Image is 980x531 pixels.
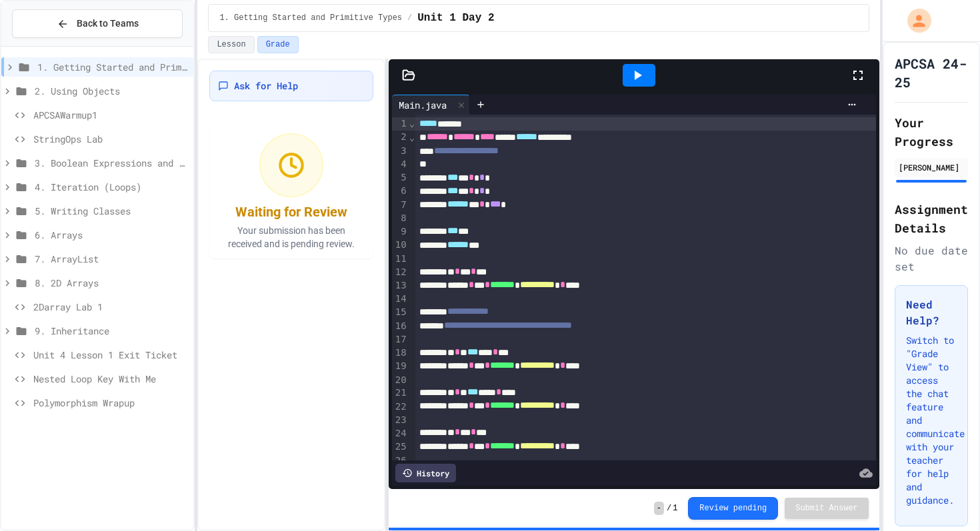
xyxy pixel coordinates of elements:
div: 14 [392,292,409,306]
span: Back to Teams [77,17,139,31]
span: 2. Using Objects [35,84,188,98]
div: 21 [392,386,409,400]
span: 1 [673,503,677,514]
div: 13 [392,279,409,292]
div: 4 [392,158,409,171]
div: 5 [392,171,409,185]
span: 3. Boolean Expressions and If Statements [35,156,188,170]
div: 9 [392,225,409,239]
span: 1. Getting Started and Primitive Types [37,60,188,74]
h1: APCSA 24-25 [895,54,968,91]
h2: Assignment Details [895,200,968,237]
div: 20 [392,374,409,387]
span: Fold line [409,132,415,143]
div: 26 [392,454,409,468]
button: Lesson [208,36,254,53]
div: Waiting for Review [235,203,347,221]
span: StringOps Lab [33,132,188,146]
span: Polymorphism Wrapup [33,396,188,410]
span: / [407,13,412,23]
span: APCSAWarmup1 [33,108,188,122]
h3: Need Help? [906,296,957,328]
span: 4. Iteration (Loops) [35,180,188,194]
div: 1 [392,117,409,131]
div: 11 [392,253,409,266]
div: 15 [392,306,409,319]
div: [PERSON_NAME] [899,161,964,173]
button: Back to Teams [12,9,183,38]
span: 6. Arrays [35,228,188,242]
div: No due date set [895,243,968,274]
span: Unit 4 Lesson 1 Exit Ticket [33,348,188,362]
span: Ask for Help [234,79,298,93]
div: 7 [392,199,409,212]
button: Submit Answer [785,498,869,519]
button: Review pending [688,497,778,520]
p: Your submission has been received and is pending review. [217,224,365,251]
h2: Your Progress [895,113,968,151]
div: 8 [392,212,409,225]
div: 12 [392,266,409,279]
span: 8. 2D Arrays [35,276,188,290]
div: 16 [392,320,409,333]
span: - [654,502,664,515]
div: My Account [893,5,935,36]
div: 23 [392,414,409,427]
div: 2 [392,131,409,144]
span: Fold line [409,118,415,129]
div: 10 [392,239,409,252]
span: 7. ArrayList [35,252,188,266]
div: 17 [392,333,409,346]
div: History [395,464,456,482]
span: Nested Loop Key With Me [33,372,188,386]
span: 5. Writing Classes [35,204,188,218]
div: 18 [392,346,409,360]
span: 2Darray Lab 1 [33,300,188,314]
p: Switch to "Grade View" to access the chat feature and communicate with your teacher for help and ... [906,334,957,507]
span: Submit Answer [795,503,858,514]
div: 24 [392,427,409,440]
span: Unit 1 Day 2 [417,10,494,26]
div: 6 [392,185,409,198]
div: 19 [392,360,409,373]
div: 22 [392,400,409,414]
div: 3 [392,145,409,158]
span: / [667,503,671,514]
div: Main.java [392,95,470,115]
div: Main.java [392,98,453,112]
button: Grade [257,36,299,53]
div: 25 [392,440,409,454]
span: 1. Getting Started and Primitive Types [219,13,402,23]
span: 9. Inheritance [35,324,188,338]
